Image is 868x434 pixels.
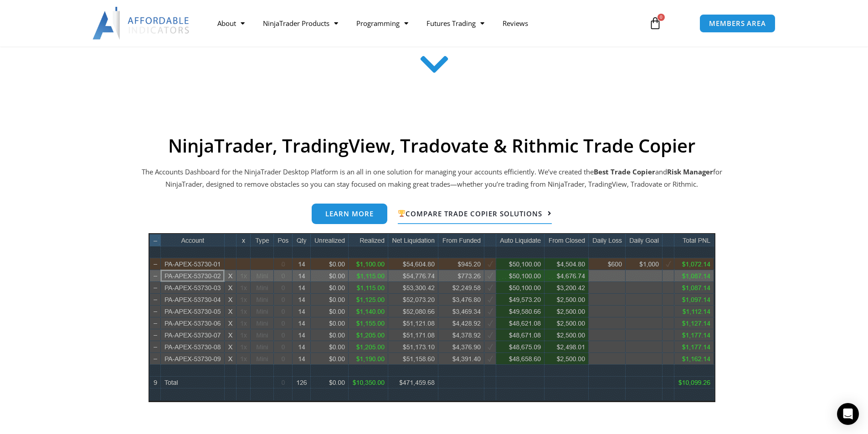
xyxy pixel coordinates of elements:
[140,135,724,157] h2: NinjaTrader, TradingView, Tradovate & Rithmic Trade Copier
[398,204,552,225] a: 🏆Compare Trade Copier Solutions
[657,14,665,21] span: 0
[92,7,190,40] img: LogoAI | Affordable Indicators – NinjaTrader
[149,233,715,402] img: wideview8 28 2 | Affordable Indicators – NinjaTrader
[325,210,374,217] span: Learn more
[417,13,493,34] a: Futures Trading
[398,210,542,217] span: Compare Trade Copier Solutions
[140,166,724,191] p: The Accounts Dashboard for the NinjaTrader Desktop Platform is an all in one solution for managin...
[635,10,675,36] a: 0
[699,14,776,33] a: MEMBERS AREA
[398,210,405,217] img: 🏆
[837,403,859,425] div: Open Intercom Messenger
[594,167,655,176] b: Best Trade Copier
[254,13,347,34] a: NinjaTrader Products
[208,13,254,34] a: About
[347,13,417,34] a: Programming
[709,20,766,27] span: MEMBERS AREA
[208,13,638,34] nav: Menu
[667,167,713,176] strong: Risk Manager
[312,204,387,224] a: Learn more
[493,13,537,34] a: Reviews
